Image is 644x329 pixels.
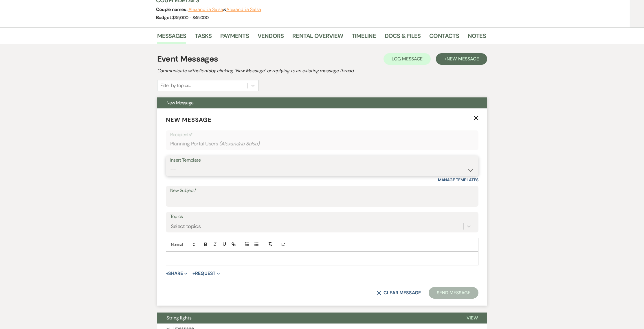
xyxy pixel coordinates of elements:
p: Recipients* [170,131,474,138]
button: View [457,313,487,324]
span: + [192,271,195,276]
button: Share [166,271,188,276]
div: Select topics [171,223,201,230]
span: New Message [447,56,479,62]
a: Docs & Files [385,31,421,44]
span: + [166,271,168,276]
a: Messages [157,31,186,44]
h2: Communicate with clients by clicking "New Message" or replying to an existing message thread. [157,67,487,74]
a: Timeline [352,31,376,44]
button: Request [192,271,220,276]
div: Planning Portal Users [170,138,474,149]
span: Couple names: [156,6,188,12]
a: Tasks [195,31,212,44]
span: $35,000 - $45,000 [172,15,208,21]
a: Vendors [258,31,284,44]
a: Contacts [429,31,459,44]
span: String lights [166,315,192,321]
a: Payments [220,31,249,44]
button: +New Message [436,53,487,65]
label: New Subject* [170,186,474,195]
button: Send Message [429,287,478,299]
span: New Message [166,116,212,123]
span: Budget: [156,14,173,21]
div: Filter by topics... [160,82,191,89]
div: Insert Template [170,156,474,164]
span: & [188,7,261,12]
span: New Message [166,100,194,106]
h1: Event Messages [157,53,218,65]
a: Notes [468,31,486,44]
a: Manage Templates [438,177,478,182]
button: Alexandria Salsa [226,7,261,12]
button: Clear message [377,291,421,295]
label: Topics [170,212,474,221]
button: String lights [157,313,457,324]
a: Rental Overview [292,31,343,44]
button: Log Message [384,53,431,65]
span: Log Message [392,56,423,62]
span: View [467,315,478,321]
span: ( Alexandria Salsa ) [219,140,260,148]
button: Alexandria Salsa [188,7,223,12]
